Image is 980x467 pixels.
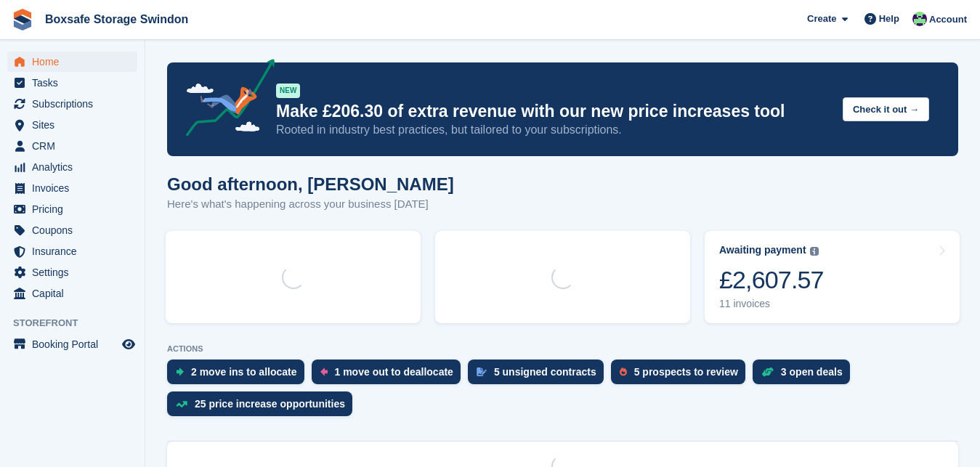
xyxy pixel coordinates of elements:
[7,241,137,261] a: menu
[174,59,275,142] img: price-adjustments-announcement-icon-8257ccfd72463d97f412b2fc003d46551f7dbcb40ab6d574587a9cd5c0d94...
[719,265,824,295] div: £2,607.57
[32,334,119,354] span: Booking Portal
[32,94,119,114] span: Subscriptions
[468,360,611,391] a: 5 unsigned contracts
[195,398,345,410] div: 25 price increase opportunities
[477,367,487,376] img: contract_signature_icon-13c848040528278c33f63329250d36e43548de30e8caae1d1a13099fd9432cc5.svg
[32,220,119,240] span: Coupons
[276,122,831,138] p: Rooted in industry best practices, but tailored to your subscriptions.
[7,178,137,198] a: menu
[167,196,454,213] p: Here's what's happening across your business [DATE]
[276,101,831,122] p: Make £206.30 of extra revenue with our new price increases tool
[7,334,137,354] a: menu
[167,174,454,194] h1: Good afternoon, [PERSON_NAME]
[32,115,119,135] span: Sites
[611,360,753,391] a: 5 prospects to review
[494,366,596,378] div: 5 unsigned contracts
[719,298,824,310] div: 11 invoices
[719,244,806,256] div: Awaiting payment
[929,12,967,27] span: Account
[761,367,774,377] img: deal-1b604bf984904fb50ccaf53a9ad4b4a5d6e5aea283cecdc64d6e3604feb123c2.svg
[32,199,119,219] span: Pricing
[13,316,145,330] span: Storefront
[7,136,137,156] a: menu
[879,12,899,26] span: Help
[7,52,137,72] a: menu
[32,283,119,304] span: Capital
[312,360,468,391] a: 1 move out to deallocate
[810,247,819,256] img: icon-info-grey-7440780725fd019a000dd9b08b2336e03edf1995a4989e88bcd33f0948082b44.svg
[32,262,119,283] span: Settings
[167,344,958,354] p: ACTIONS
[32,52,119,72] span: Home
[807,12,836,26] span: Create
[843,97,929,121] button: Check it out →
[176,367,184,376] img: move_ins_to_allocate_icon-fdf77a2bb77ea45bf5b3d319d69a93e2d87916cf1d5bf7949dd705db3b84f3ca.svg
[7,94,137,114] a: menu
[7,262,137,283] a: menu
[335,366,453,378] div: 1 move out to deallocate
[32,178,119,198] span: Invoices
[167,360,312,391] a: 2 move ins to allocate
[912,12,927,26] img: Kim Virabi
[176,401,187,407] img: price_increase_opportunities-93ffe204e8149a01c8c9dc8f82e8f89637d9d84a8eef4429ea346261dce0b2c0.svg
[39,7,194,31] a: Boxsafe Storage Swindon
[276,84,300,98] div: NEW
[7,283,137,304] a: menu
[120,336,137,353] a: Preview store
[7,220,137,240] a: menu
[781,366,843,378] div: 3 open deals
[32,241,119,261] span: Insurance
[705,231,960,323] a: Awaiting payment £2,607.57 11 invoices
[7,115,137,135] a: menu
[753,360,857,391] a: 3 open deals
[191,366,297,378] div: 2 move ins to allocate
[32,136,119,156] span: CRM
[320,367,328,376] img: move_outs_to_deallocate_icon-f764333ba52eb49d3ac5e1228854f67142a1ed5810a6f6cc68b1a99e826820c5.svg
[32,157,119,177] span: Analytics
[7,199,137,219] a: menu
[620,367,627,376] img: prospect-51fa495bee0391a8d652442698ab0144808aea92771e9ea1ae160a38d050c398.svg
[634,366,738,378] div: 5 prospects to review
[167,391,360,423] a: 25 price increase opportunities
[12,9,33,31] img: stora-icon-8386f47178a22dfd0bd8f6a31ec36ba5ce8667c1dd55bd0f319d3a0aa187defe.svg
[7,73,137,93] a: menu
[32,73,119,93] span: Tasks
[7,157,137,177] a: menu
